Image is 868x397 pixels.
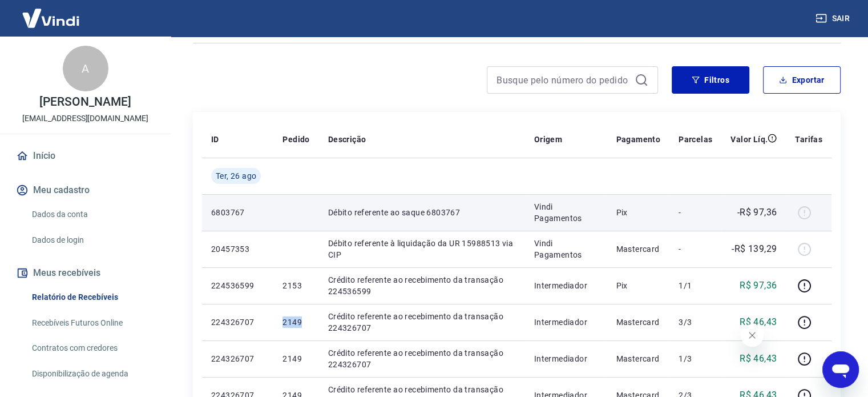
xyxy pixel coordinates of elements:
p: -R$ 97,36 [737,206,777,219]
p: [PERSON_NAME] [39,96,131,108]
p: 3/3 [679,316,712,328]
a: Disponibilização de agenda [27,362,157,386]
img: Vindi [14,1,88,35]
p: Crédito referente ao recebimento da transação 224536599 [328,274,516,297]
p: Vindi Pagamentos [534,238,598,260]
p: Débito referente à liquidação da UR 15988513 via CIP [328,238,516,260]
iframe: Fechar mensagem [741,324,764,347]
button: Sair [813,8,854,29]
a: Início [14,143,157,169]
p: ID [211,134,219,145]
a: Recebíveis Futuros Online [27,311,157,335]
p: 1/1 [679,280,712,291]
p: Intermediador [534,316,598,328]
button: Exportar [763,66,841,94]
a: Dados de login [27,228,157,252]
div: A [63,46,108,91]
p: 224326707 [211,316,264,328]
p: Mastercard [616,353,660,364]
a: Dados da conta [27,203,157,226]
p: 2149 [282,316,309,328]
iframe: Botão para abrir a janela de mensagens [822,351,859,388]
span: Ter, 26 ago [216,170,256,182]
p: Valor Líq. [730,134,768,145]
p: R$ 97,36 [740,279,777,292]
p: 224326707 [211,353,264,364]
span: Olá! Precisa de ajuda? [7,8,96,17]
button: Meus recebíveis [14,260,157,286]
p: -R$ 139,29 [732,242,777,256]
p: Pix [616,207,660,218]
p: Tarifas [795,134,822,145]
p: Pedido [282,134,309,145]
p: 2149 [282,353,309,364]
p: R$ 46,43 [740,352,777,366]
p: 224536599 [211,280,264,291]
p: 6803767 [211,207,264,218]
p: Parcelas [679,134,712,145]
p: Mastercard [616,243,660,255]
button: Filtros [672,66,749,94]
p: - [679,243,712,255]
a: Contratos com credores [27,336,157,360]
p: R$ 46,43 [740,315,777,329]
p: Pix [616,280,660,291]
p: 2153 [282,280,309,291]
p: Mastercard [616,316,660,328]
p: Crédito referente ao recebimento da transação 224326707 [328,347,516,370]
p: - [679,207,712,218]
p: Intermediador [534,353,598,364]
p: 20457353 [211,243,264,255]
p: Crédito referente ao recebimento da transação 224326707 [328,311,516,334]
button: Meu cadastro [14,178,157,203]
p: [EMAIL_ADDRESS][DOMAIN_NAME] [22,113,148,125]
input: Busque pelo número do pedido [496,71,630,89]
p: Origem [534,134,562,145]
a: Relatório de Recebíveis [27,286,157,309]
p: Intermediador [534,280,598,291]
p: Descrição [328,134,366,145]
p: Vindi Pagamentos [534,201,598,224]
p: Pagamento [616,134,660,145]
p: Débito referente ao saque 6803767 [328,207,516,218]
p: 1/3 [679,353,712,364]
